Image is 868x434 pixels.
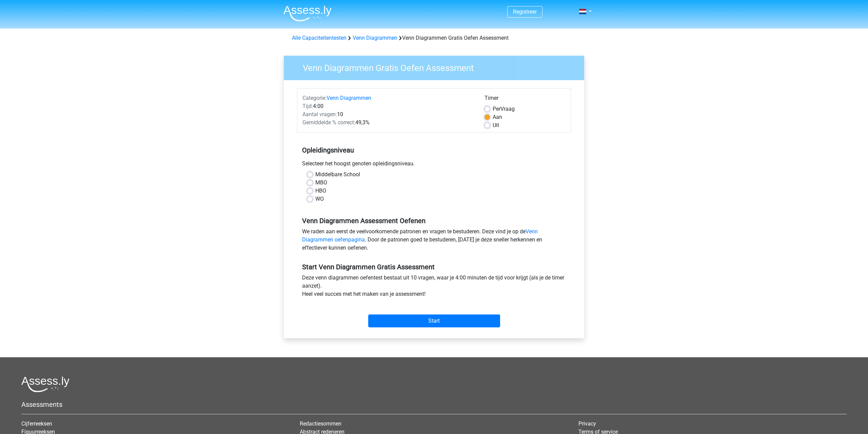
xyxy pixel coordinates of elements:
[353,35,397,41] a: Venn Diagrammen
[283,5,332,21] img: Assessly
[315,187,326,195] label: HBO
[368,314,500,327] input: Start
[485,94,566,105] div: Timer
[302,95,327,101] span: Categorie:
[295,60,579,73] h3: Venn Diagrammen Gratis Oefen Assessment
[493,106,500,112] span: Per
[493,121,499,129] label: Uit
[297,110,479,119] div: 10
[21,376,70,392] img: Assessly logo
[578,420,596,427] a: Privacy
[302,263,566,271] h5: Start Venn Diagrammen Gratis Assessment
[302,217,566,225] h5: Venn Diagrammen Assessment Oefenen
[315,195,324,203] label: WO
[297,274,571,301] div: Deze venn diagrammen oefentest bestaat uit 10 vragen, waar je 4:00 minuten de tijd voor krijgt (a...
[315,179,327,187] label: MBO
[21,400,847,409] h5: Assessments
[289,34,579,42] div: Venn Diagrammen Gratis Oefen Assessment
[302,119,355,126] span: Gemiddelde % correct:
[493,105,515,113] label: Vraag
[297,119,479,127] div: 49,3%
[297,160,571,170] div: Selecteer het hoogst genoten opleidingsniveau.
[302,143,566,157] h5: Opleidingsniveau
[21,420,52,427] a: Cijferreeksen
[315,170,360,179] label: Middelbare School
[297,228,571,255] div: We raden aan eerst de veelvoorkomende patronen en vragen te bestuderen. Deze vind je op de . Door...
[493,113,502,121] label: Aan
[297,102,479,110] div: 4:00
[292,35,347,41] a: Alle Capaciteitentesten
[300,420,341,427] a: Redactiesommen
[302,111,337,117] span: Aantal vragen:
[302,103,313,109] span: Tijd:
[327,95,371,101] a: Venn Diagrammen
[513,8,537,15] a: Registreer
